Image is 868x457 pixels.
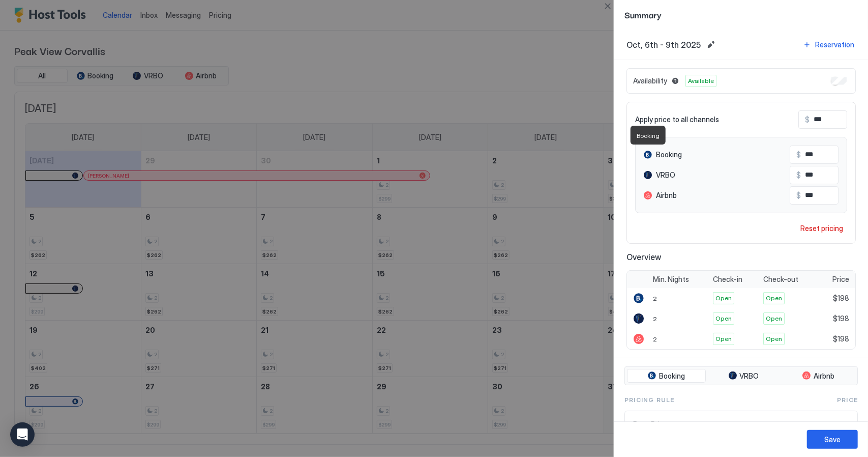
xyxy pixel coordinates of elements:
span: Check-out [763,275,798,284]
span: Open [715,294,732,303]
span: $ [805,115,810,124]
span: Summary [624,8,858,21]
button: Booking [627,369,706,383]
button: Reservation [801,38,856,51]
span: Apply price to all channels [635,115,719,124]
span: 2 [653,335,657,343]
div: Reservation [815,39,854,50]
div: Open Intercom Messenger [10,422,35,447]
span: $ [796,191,801,200]
span: Available [688,76,714,85]
span: Airbnb [656,191,677,200]
div: Reset pricing [800,223,843,234]
button: Blocked dates override all pricing rules and remain unavailable until manually unblocked [669,75,681,87]
span: $198 [833,314,849,323]
span: Open [715,334,732,344]
span: Booking [637,132,660,139]
span: Oct, 6th - 9th 2025 [626,40,701,50]
span: Booking [656,150,682,159]
span: Airbnb [814,372,834,381]
span: Open [766,314,782,323]
button: VRBO [708,369,780,383]
span: Booking [659,372,685,381]
button: Reset pricing [796,221,847,235]
span: $198 [833,334,849,344]
div: tab-group [624,366,858,386]
span: Open [766,334,782,344]
button: Save [807,430,858,449]
span: Overview [626,252,856,262]
span: Price [837,395,858,405]
span: $ [796,170,801,180]
span: Open [715,314,732,323]
span: Availability [633,76,667,85]
span: Base Price [633,419,831,429]
span: Check-in [713,275,742,284]
span: VRBO [740,372,759,381]
span: $198 [833,294,849,303]
div: Save [824,434,841,445]
span: 2 [653,315,657,323]
span: Price [832,275,849,284]
button: Airbnb [782,369,855,383]
span: $ [796,150,801,159]
span: 2 [653,295,657,302]
button: Edit date range [705,39,717,51]
span: VRBO [656,170,675,180]
span: Pricing Rule [624,395,674,405]
span: Open [766,294,782,303]
span: Min. Nights [653,275,689,284]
